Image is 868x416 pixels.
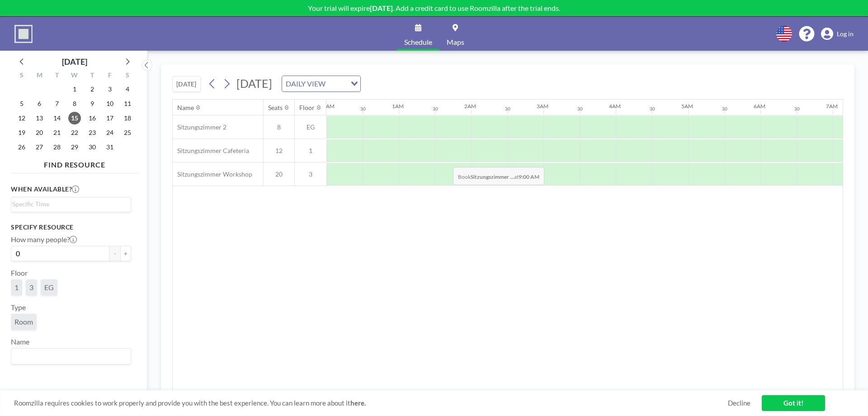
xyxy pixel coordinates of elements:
[11,197,131,211] div: Search for option
[821,28,854,40] a: Log in
[172,76,201,92] button: [DATE]
[33,112,46,124] span: Monday, October 13, 2025
[104,126,116,139] span: Friday, October 24, 2025
[282,76,360,91] div: Search for option
[51,141,63,153] span: Tuesday, October 28, 2025
[62,55,87,68] div: [DATE]
[15,112,28,124] span: Sunday, October 12, 2025
[14,399,728,407] span: Roomzilla requires cookies to work properly and provide you with the best experience. You can lea...
[15,141,28,153] span: Sunday, October 26, 2025
[44,283,54,292] span: EG
[11,223,131,231] h3: Specify resource
[120,246,131,261] button: +
[109,246,120,261] button: -
[86,112,99,124] span: Thursday, October 16, 2025
[31,70,48,82] div: M
[33,126,46,139] span: Monday, October 20, 2025
[264,170,294,178] span: 20
[11,268,28,277] label: Floor
[48,70,66,82] div: T
[464,103,476,110] div: 2AM
[12,199,126,209] input: Search for option
[121,97,134,110] span: Saturday, October 11, 2025
[104,141,116,153] span: Friday, October 31, 2025
[404,38,432,46] span: Schedule
[33,97,46,110] span: Monday, October 6, 2025
[447,38,464,46] span: Maps
[794,106,800,112] div: 30
[433,106,438,112] div: 30
[86,141,99,153] span: Thursday, October 30, 2025
[453,167,544,185] span: Book at
[101,70,118,82] div: F
[505,106,510,112] div: 30
[121,126,134,139] span: Saturday, October 25, 2025
[68,97,81,110] span: Wednesday, October 8, 2025
[754,103,765,110] div: 6AM
[51,112,63,124] span: Tuesday, October 14, 2025
[722,106,727,112] div: 30
[66,70,84,82] div: W
[86,126,99,139] span: Thursday, October 23, 2025
[609,103,621,110] div: 4AM
[360,106,366,112] div: 30
[121,112,134,124] span: Saturday, October 18, 2025
[370,4,393,12] b: [DATE]
[681,103,693,110] div: 5AM
[12,350,126,362] input: Search for option
[14,317,33,326] span: Room
[86,83,99,96] span: Thursday, October 2, 2025
[295,123,326,131] span: EG
[51,97,63,110] span: Tuesday, October 7, 2025
[29,283,33,292] span: 3
[15,97,28,110] span: Sunday, October 5, 2025
[350,399,366,407] a: here.
[837,30,854,38] span: Log in
[11,235,77,244] label: How many people?
[11,157,138,169] h4: FIND RESOURCE
[397,17,439,51] a: Schedule
[51,126,63,139] span: Tuesday, October 21, 2025
[537,103,548,110] div: 3AM
[471,173,514,180] b: Sitzungszimmer ...
[173,170,252,178] span: Sitzungszimmer Workshop
[104,97,116,110] span: Friday, October 10, 2025
[299,104,315,112] div: Floor
[268,104,283,112] div: Seats
[68,112,81,124] span: Wednesday, October 15, 2025
[236,77,272,90] span: [DATE]
[86,97,99,110] span: Thursday, October 9, 2025
[104,112,116,124] span: Friday, October 17, 2025
[11,349,131,364] div: Search for option
[519,173,539,180] b: 9:00 AM
[295,170,326,178] span: 3
[284,78,327,90] span: DAILY VIEW
[14,25,33,43] img: organization-logo
[11,337,29,346] label: Name
[439,17,472,51] a: Maps
[177,104,194,112] div: Name
[68,126,81,139] span: Wednesday, October 22, 2025
[173,147,249,155] span: Sitzungszimmer Cafeteria
[118,70,136,82] div: S
[295,147,326,155] span: 1
[650,106,655,112] div: 30
[121,83,134,96] span: Saturday, October 4, 2025
[392,103,404,110] div: 1AM
[15,126,28,139] span: Sunday, October 19, 2025
[33,141,46,153] span: Monday, October 27, 2025
[68,83,81,96] span: Wednesday, October 1, 2025
[826,103,838,110] div: 7AM
[14,283,19,292] span: 1
[577,106,583,112] div: 30
[68,141,81,153] span: Wednesday, October 29, 2025
[320,103,335,110] div: 12AM
[11,303,26,312] label: Type
[328,78,345,90] input: Search for option
[83,70,101,82] div: T
[264,123,294,131] span: 8
[173,123,226,131] span: Sitzungszimmer 2
[13,70,31,82] div: S
[728,399,750,407] a: Decline
[762,395,825,411] a: Got it!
